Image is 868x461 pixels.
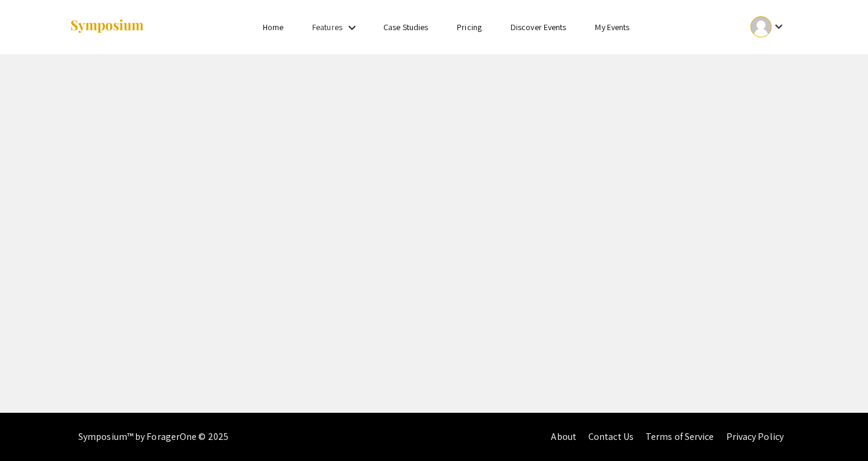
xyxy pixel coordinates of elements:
[345,20,359,35] mat-icon: Expand Features list
[383,22,428,33] a: Case Studies
[551,430,576,443] a: About
[646,430,714,443] a: Terms of Service
[588,430,634,443] a: Contact Us
[78,413,228,461] div: Symposium™ by ForagerOne © 2025
[726,430,784,443] a: Privacy Policy
[312,22,342,33] a: Features
[511,22,567,33] a: Discover Events
[772,19,786,34] mat-icon: Expand account dropdown
[595,22,629,33] a: My Events
[69,19,145,35] img: Symposium by ForagerOne
[738,13,799,40] button: Expand account dropdown
[457,22,482,33] a: Pricing
[263,22,283,33] a: Home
